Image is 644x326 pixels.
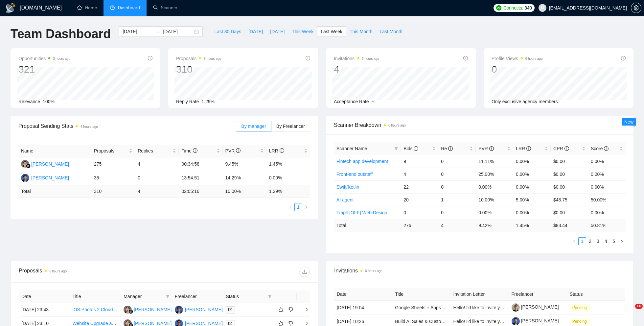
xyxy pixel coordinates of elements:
li: 1 [578,237,586,245]
a: setting [631,5,641,11]
img: c1hXM9bnB2RvzThLaBMv-EFriFBFov-fS4vrx8gLApOf6YtN3vHWnOixsiKQyUVnJ4 [512,317,520,325]
td: 50.81 % [588,219,626,232]
td: iOS Photos 2 Cloud Mobile App [70,303,121,317]
td: 11.11% [476,155,513,168]
td: 10.00% [476,193,513,206]
button: Last Month [376,26,406,37]
button: dislike [287,306,295,314]
td: $0.00 [551,155,588,168]
span: Acceptance Rate [334,99,369,104]
td: 0.00% [588,180,626,193]
span: filter [164,291,171,301]
td: 0 [401,206,438,219]
span: user [540,6,545,10]
td: 5.00% [513,193,551,206]
td: 02:05:16 [179,185,222,198]
a: Pending [570,318,592,324]
td: 4 [135,185,179,198]
span: 340 [524,4,532,12]
time: 6 hours ago [365,269,382,273]
span: mail [228,321,232,325]
td: 310 [91,185,135,198]
span: LRR [516,146,531,151]
span: info-circle [193,148,197,153]
button: setting [631,3,641,13]
a: 5 [610,238,617,245]
span: By manager [241,124,266,129]
a: Swift/Kotlin [336,184,359,190]
td: 9 [401,155,438,168]
span: filter [268,294,272,298]
td: 1 [438,193,476,206]
span: Bids [403,146,418,151]
span: info-circle [621,56,626,60]
a: KK[PERSON_NAME] [124,320,172,326]
span: download [300,269,310,274]
span: 100% [43,99,55,104]
span: 10 [635,304,643,309]
span: info-circle [526,146,531,151]
li: Next Page [618,237,626,245]
span: like [279,321,283,326]
td: [DATE] 19:04 [334,301,392,314]
a: DU[PERSON_NAME] [175,307,223,312]
button: like [277,306,285,314]
th: Freelancer [509,288,567,301]
span: LRR [269,148,284,153]
td: 14.29% [223,171,266,185]
td: 4 [401,168,438,180]
th: Proposals [91,145,135,157]
td: $0.00 [551,206,588,219]
iframe: Intercom live chat [622,304,637,319]
a: [PERSON_NAME] [512,304,559,310]
button: Last Week [317,26,346,37]
a: 2 [586,238,594,245]
td: 9.42 % [476,219,513,232]
img: KK [21,160,29,168]
td: 0.00% [513,168,551,180]
span: dashboard [110,5,115,10]
th: Replies [135,145,179,157]
a: KK[PERSON_NAME] [124,307,172,312]
img: gigradar-bm.png [26,164,31,168]
th: Name [18,145,91,157]
td: 35 [91,171,135,185]
div: 0 [492,63,543,76]
td: 276 [401,219,438,232]
span: Manager [124,293,163,300]
a: DU[PERSON_NAME] [175,320,223,326]
button: [DATE] [266,26,288,37]
a: Front-end outstaff [336,172,373,177]
span: Score [591,146,609,151]
li: Next Page [302,203,310,211]
span: Reply Rate [176,99,199,104]
span: [DATE] [248,28,263,35]
span: Invitations [334,267,625,275]
input: Start date [123,28,152,35]
div: [PERSON_NAME] [31,160,69,168]
a: 1 [295,203,302,211]
td: [DATE] 23:43 [19,303,70,317]
td: 1.45% [266,157,310,171]
li: 2 [586,237,594,245]
a: KK[PERSON_NAME] [21,161,69,166]
span: info-circle [489,146,494,151]
span: filter [394,147,398,151]
a: [PERSON_NAME] [512,318,559,323]
span: Last Month [379,28,402,35]
td: 1.45 % [513,219,551,232]
span: right [620,239,624,243]
span: Pending [570,304,589,311]
div: [PERSON_NAME] [31,174,69,181]
li: Previous Page [570,237,578,245]
span: Last 30 Days [214,28,241,35]
button: right [302,203,310,211]
span: Profile Views [492,55,543,62]
div: [PERSON_NAME] [185,306,223,313]
span: Pending [570,318,589,325]
button: right [618,237,626,245]
li: 1 [294,203,302,211]
span: CPR [553,146,569,151]
span: -- [372,99,375,104]
span: Dashboard [118,5,140,11]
